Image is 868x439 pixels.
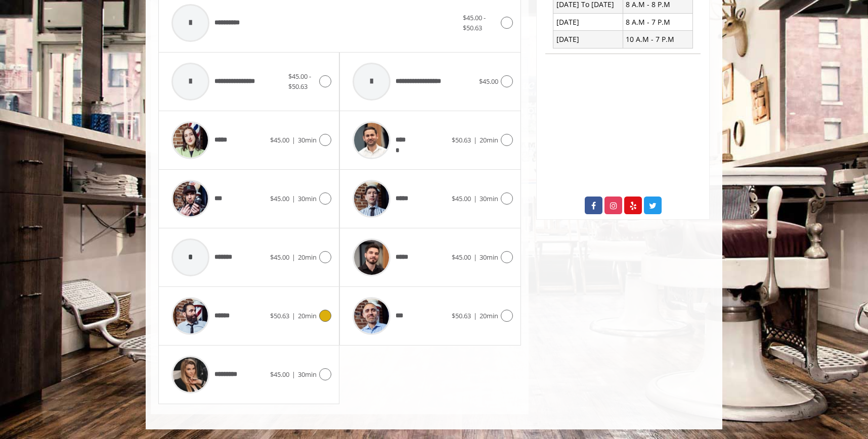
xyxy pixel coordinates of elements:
[292,253,295,262] span: |
[553,14,623,31] td: [DATE]
[298,253,317,262] span: 20min
[480,194,498,203] span: 30min
[473,194,477,203] span: |
[292,135,295,144] span: |
[479,77,498,86] span: $45.00
[553,31,623,48] td: [DATE]
[452,135,471,144] span: $50.63
[292,194,295,203] span: |
[473,311,477,320] span: |
[292,370,295,379] span: |
[270,370,289,379] span: $45.00
[452,311,471,320] span: $50.63
[452,194,471,203] span: $45.00
[298,370,317,379] span: 30min
[270,194,289,203] span: $45.00
[480,135,498,144] span: 20min
[288,72,311,91] span: $45.00 - $50.63
[298,311,317,320] span: 20min
[270,135,289,144] span: $45.00
[480,311,498,320] span: 20min
[473,253,477,262] span: |
[623,31,692,48] td: 10 A.M - 7 P.M
[452,253,471,262] span: $45.00
[298,194,317,203] span: 30min
[623,14,692,31] td: 8 A.M - 7 P.M
[473,135,477,144] span: |
[480,253,498,262] span: 30min
[463,13,486,33] span: $45.00 - $50.63
[292,311,295,320] span: |
[270,253,289,262] span: $45.00
[270,311,289,320] span: $50.63
[298,135,317,144] span: 30min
